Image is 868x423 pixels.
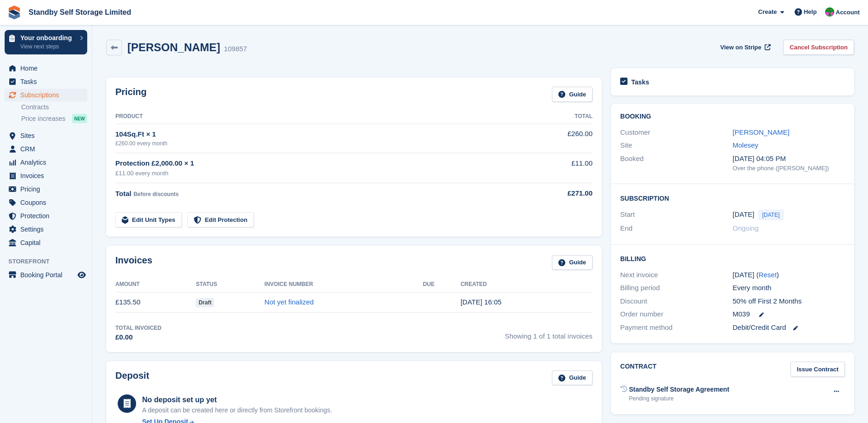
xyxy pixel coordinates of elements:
span: Analytics [20,156,76,169]
span: Pricing [20,183,76,196]
div: £0.00 [115,332,162,343]
div: Start [620,209,732,220]
div: Billing period [620,283,732,293]
span: Help [804,7,817,17]
div: 104Sq.Ft × 1 [115,129,520,140]
h2: Invoices [115,255,152,270]
a: Preview store [76,269,87,280]
a: menu [5,183,87,196]
th: Product [115,109,520,124]
h2: Booking [620,113,845,120]
a: menu [5,223,87,236]
div: Protection £2,000.00 × 1 [115,158,520,169]
a: Guide [552,370,593,386]
span: Capital [20,236,76,249]
div: Total Invoiced [115,324,162,332]
a: menu [5,156,87,169]
div: Debit/Credit Card [733,322,845,333]
th: Invoice Number [264,277,423,292]
span: [DATE] [758,209,784,220]
h2: [PERSON_NAME] [127,41,220,54]
a: menu [5,268,87,281]
span: View on Stripe [720,43,761,52]
a: menu [5,129,87,142]
span: Sites [20,129,76,142]
a: Your onboarding View next steps [5,30,87,54]
th: Total [520,109,593,124]
div: Pending signature [629,394,729,403]
div: 109857 [224,44,247,54]
a: menu [5,62,87,75]
h2: Pricing [115,87,147,102]
a: menu [5,75,87,88]
div: Every month [733,283,845,293]
th: Due [423,277,461,292]
span: Account [836,8,860,17]
span: Subscriptions [20,89,76,101]
span: Price increases [21,114,66,123]
a: menu [5,169,87,182]
a: menu [5,196,87,209]
h2: Subscription [620,193,845,203]
div: £271.00 [520,188,593,199]
a: Edit Protection [187,212,254,227]
div: £11.00 every month [115,169,520,178]
span: M039 [733,309,750,320]
a: Edit Unit Types [115,212,182,227]
span: Total [115,190,132,197]
time: 2025-09-23 15:05:52 UTC [461,298,502,306]
div: Booked [620,154,732,173]
div: Customer [620,127,732,138]
span: Showing 1 of 1 total invoices [505,324,593,343]
img: stora-icon-8386f47178a22dfd0bd8f6a31ec36ba5ce8667c1dd55bd0f319d3a0aa187defe.svg [7,6,21,19]
span: Coupons [20,196,76,209]
a: menu [5,236,87,249]
div: No deposit set up yet [142,394,332,405]
h2: Contract [620,362,657,377]
a: menu [5,209,87,222]
div: Discount [620,296,732,307]
div: Next invoice [620,270,732,280]
a: Issue Contract [790,362,845,377]
span: Storefront [8,257,92,266]
span: Booking Portal [20,268,76,281]
span: Before discounts [133,191,179,197]
th: Created [461,277,593,292]
span: Ongoing [733,224,759,232]
h2: Billing [620,254,845,263]
a: Price increases NEW [21,113,87,124]
span: Home [20,62,76,75]
a: Guide [552,255,593,270]
a: Cancel Subscription [783,40,854,55]
a: menu [5,89,87,101]
p: A deposit can be created here or directly from Storefront bookings. [142,405,332,415]
span: Draft [196,298,214,307]
a: Not yet finalized [264,298,314,306]
div: Order number [620,309,732,320]
div: Over the phone ([PERSON_NAME]) [733,164,845,173]
time: 2025-09-23 00:00:00 UTC [733,209,754,220]
div: Site [620,140,732,151]
a: Reset [759,271,777,279]
span: CRM [20,143,76,155]
a: View on Stripe [717,40,772,55]
a: Contracts [21,103,87,112]
span: Protection [20,209,76,222]
div: NEW [72,114,87,123]
div: [DATE] ( ) [733,270,845,280]
h2: Deposit [115,370,149,386]
th: Status [196,277,264,292]
a: [PERSON_NAME] [733,128,790,136]
a: Standby Self Storage Limited [25,5,135,20]
th: Amount [115,277,196,292]
td: £260.00 [520,124,593,153]
p: View next steps [20,42,75,51]
td: £11.00 [520,153,593,183]
div: 50% off First 2 Months [733,296,845,307]
div: Standby Self Storage Agreement [629,385,729,394]
span: Settings [20,223,76,236]
img: Michelle Mustoe [825,7,834,17]
h2: Tasks [631,78,649,86]
div: [DATE] 04:05 PM [733,154,845,164]
div: £260.00 every month [115,139,520,148]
